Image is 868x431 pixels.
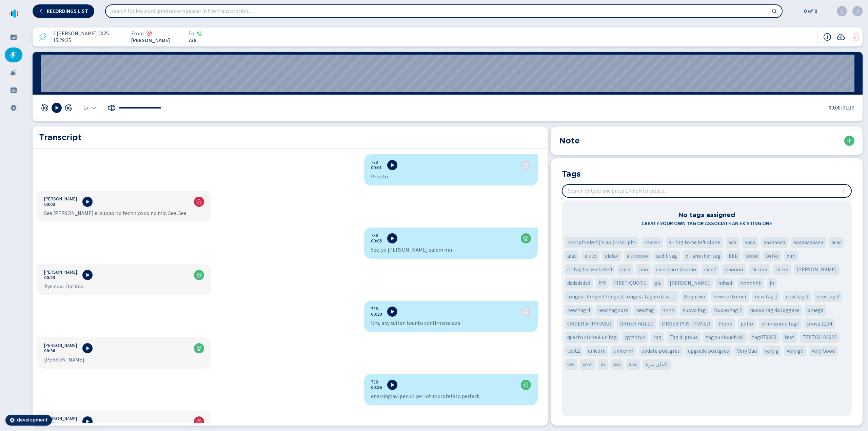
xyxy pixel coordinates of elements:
[773,264,791,275] div: Tag 'ciccio'
[766,252,778,260] span: bello
[47,8,88,14] span: Recordings list
[770,279,774,287] span: jh
[559,135,580,147] h2: Note
[41,104,49,112] button: skip 10 sec rev [Hotkey: arrow-left]
[722,264,746,275] div: Tag 'ciaoooo'
[585,252,597,260] span: aiuto
[85,346,90,351] svg: play
[611,346,636,356] div: Tag 'unicornr'
[5,83,22,98] div: Groups
[837,6,847,16] button: previous (shift + ENTER)
[764,238,785,247] span: aaaaaaaa
[598,359,608,370] div: Tag 'xx'
[807,306,824,314] span: omega
[765,347,778,355] span: very g
[633,305,657,316] div: Tag 'newtag'
[656,266,696,274] span: ciao ciao ciaociao
[729,252,738,260] span: bbb
[629,360,637,369] span: xxxi
[196,199,202,204] svg: icon-emoji-sad
[41,104,49,112] svg: jump-back
[725,266,743,274] span: ciaoooo
[371,379,378,385] span: 738
[588,347,606,355] span: unicorn
[626,359,640,370] div: Tag 'xxxi'
[565,264,615,275] div: Tag 'c - tag to be clicked'
[784,346,806,356] div: Tag 'Very go'
[371,233,378,238] span: 738
[83,105,88,111] span: 1x
[812,347,835,355] span: Very Good
[763,251,781,261] div: Tag 'bello'
[829,104,841,112] span: 00:00
[726,251,741,261] div: Tag 'bbb'
[196,272,202,278] div: Positive sentiment
[678,210,735,219] h3: No tags assigned
[371,385,382,390] button: 00:36
[831,238,842,247] span: acac
[523,309,529,314] svg: icon-emoji-neutral
[565,318,614,329] div: Tag 'ORDER APPROVED'
[5,65,22,80] div: Alarms
[390,382,395,388] svg: play
[5,30,22,45] div: Dashboard
[565,305,593,316] div: Tag 'new tag 4'
[742,237,758,248] div: Tag 'aaaa'
[107,104,116,112] svg: volume-up-fill
[787,347,804,355] span: Very go
[146,31,152,36] svg: icon-emoji-sad
[653,333,662,341] span: tag
[816,293,839,301] span: new tag 3
[5,100,22,115] div: Settings
[751,266,767,274] span: ciccino
[83,105,97,111] div: Select the playback speed
[659,318,713,329] div: Tag 'ORDER POSTPONED'
[666,237,723,248] div: Tag 'a - tag to be left alone'
[617,318,656,329] div: Tag 'ORDER FAILED'
[627,252,648,260] span: aiutoooo
[749,264,770,275] div: Tag 'ciccino'
[371,306,378,312] span: 738
[131,31,144,37] span: From
[371,312,382,317] button: 00:30
[715,278,735,289] div: Tag 'hdhsd'
[772,8,777,14] svg: search
[44,356,204,363] div: [PERSON_NAME]
[53,37,109,43] span: 15:29:25
[85,272,90,278] svg: play
[775,266,788,274] span: ciccio
[829,237,844,248] div: Tag 'acac'
[565,332,619,343] div: Tag 'questo sì che è un tag'
[782,332,797,343] div: Tag 'test'
[85,419,90,424] svg: play
[796,266,837,274] span: [PERSON_NAME]
[804,318,835,329] div: Tag 'prova 1234'
[371,165,382,171] button: 00:01
[53,31,109,37] span: 2 [PERSON_NAME] 2025
[622,332,648,343] div: Tag 'rgrthtyh'
[713,293,747,301] span: new customer
[855,8,860,14] svg: chevron-right
[667,332,701,343] div: Tag 'Tag di prova'
[523,382,529,388] svg: icon-emoji-smile
[44,348,55,354] span: 00:36
[683,251,723,261] div: Tag 'b - another tag'
[44,202,55,207] button: 00:03
[718,279,732,287] span: hdhsd
[196,419,202,424] svg: icon-emoji-sad
[745,238,755,247] span: aaaa
[852,33,860,41] svg: trash-fill
[44,275,55,280] button: 00:23
[839,8,845,14] svg: chevron-left
[807,7,813,15] span: of
[523,309,529,314] div: Neutral sentiment
[670,279,710,287] span: [PERSON_NAME]
[567,333,617,341] span: questo sì che è un tag
[85,199,90,204] svg: play
[39,33,47,41] svg: unpinned
[809,346,837,356] div: Tag 'Very Good'
[197,31,202,36] svg: icon-emoji-smile
[852,33,860,41] button: Your role doesn't allow you to delete this conversation
[371,238,382,244] button: 00:05
[390,309,395,314] svg: play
